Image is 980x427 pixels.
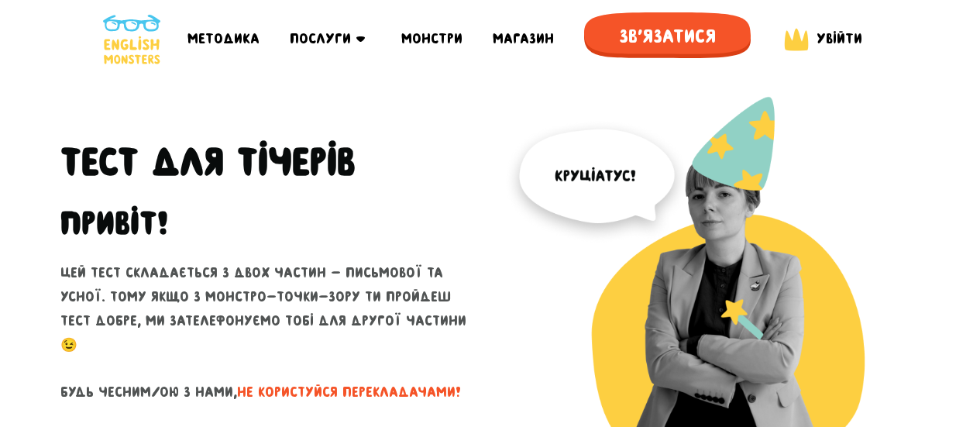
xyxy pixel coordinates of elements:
h1: Тест для тічерів [60,139,479,185]
span: Увійти [817,31,862,46]
img: English Monsters [103,15,160,64]
h2: Привіт! [60,204,168,243]
span: Зв'язатися [584,12,751,60]
img: English Monsters login [781,25,812,54]
a: Зв'язатися [584,12,751,66]
span: не користуйся перекладачами! [237,384,461,400]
